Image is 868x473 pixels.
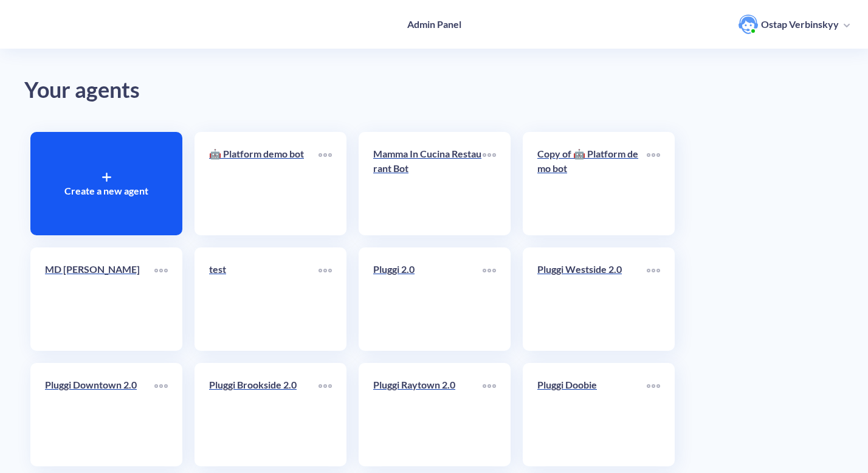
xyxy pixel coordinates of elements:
a: Pluggi Doobie [537,378,647,452]
p: Pluggi 2.0 [373,262,483,277]
p: test [209,262,319,277]
a: Pluggi Downtown 2.0 [45,378,154,452]
h4: Admin Panel [407,18,461,30]
a: Pluggi 2.0 [373,262,483,336]
p: Copy of 🤖 Platform demo bot [537,147,647,176]
a: Pluggi Raytown 2.0 [373,378,483,452]
a: test [209,262,319,336]
p: Mamma In Cucina Restaurant Bot [373,147,483,176]
p: Ostap Verbinskyy [761,18,839,31]
p: 🤖 Platform demo bot [209,147,319,161]
img: user photo [739,15,758,34]
a: Pluggi Brookside 2.0 [209,378,319,452]
p: Pluggi Raytown 2.0 [373,378,483,392]
a: Pluggi Westside 2.0 [537,262,647,336]
button: user photoOstap Verbinskyy [732,13,856,35]
p: Pluggi Doobie [537,378,647,392]
a: MD [PERSON_NAME] [45,262,154,336]
div: Your agents [24,73,844,108]
a: Mamma In Cucina Restaurant Bot [373,147,483,221]
p: MD [PERSON_NAME] [45,262,154,277]
a: Copy of 🤖 Platform demo bot [537,147,647,221]
p: Pluggi Brookside 2.0 [209,378,319,392]
p: Create a new agent [64,184,148,198]
a: 🤖 Platform demo bot [209,147,319,221]
p: Pluggi Downtown 2.0 [45,378,154,392]
p: Pluggi Westside 2.0 [537,262,647,277]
